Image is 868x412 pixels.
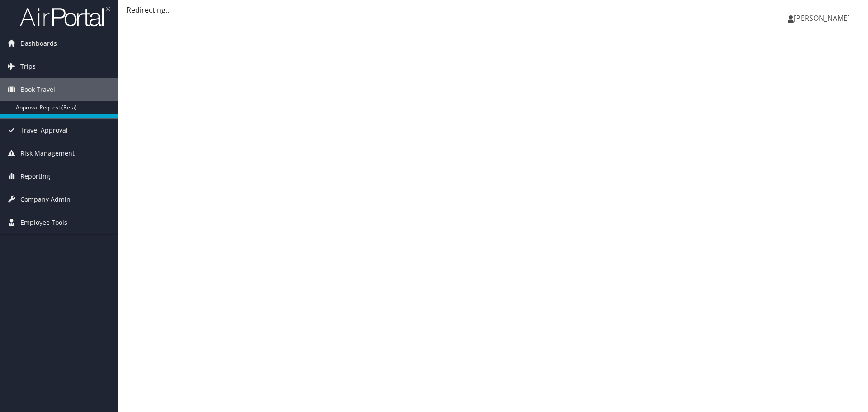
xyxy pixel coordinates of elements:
span: Risk Management [20,142,75,165]
span: Reporting [20,165,50,188]
span: Employee Tools [20,211,67,234]
div: Redirecting... [127,5,859,15]
span: Company Admin [20,188,71,211]
img: airportal-logo.png [20,6,110,27]
a: [PERSON_NAME] [788,5,859,32]
span: [PERSON_NAME] [794,13,850,23]
span: Book Travel [20,78,55,101]
span: Travel Approval [20,119,68,142]
span: Trips [20,55,36,78]
span: Dashboards [20,32,57,55]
